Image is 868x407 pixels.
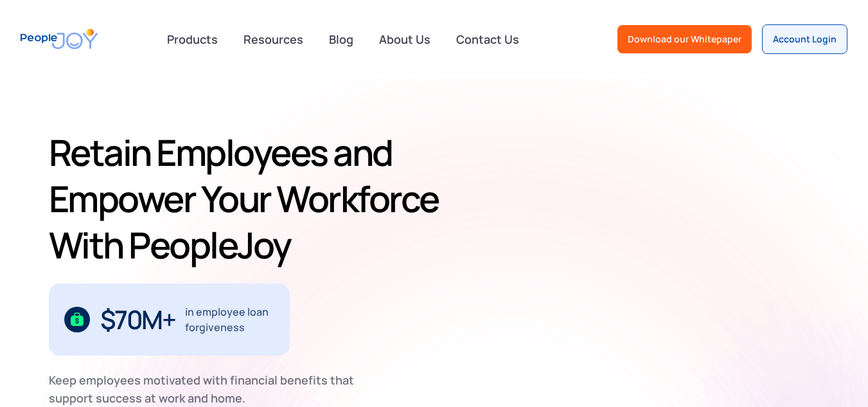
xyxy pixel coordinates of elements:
div: Account Login [773,33,837,46]
h1: Retain Employees and Empower Your Workforce With PeopleJoy [49,129,450,268]
a: home [21,21,98,57]
a: Resources [236,25,311,53]
a: Contact Us [448,25,527,53]
a: Blog [321,25,361,53]
div: Keep employees motivated with financial benefits that support success at work and home. [49,371,365,407]
div: Products [159,26,226,52]
a: About Us [371,25,438,53]
div: $70M+ [100,309,175,330]
a: Download our Whitepaper [617,25,752,53]
div: 1 / 3 [49,284,290,356]
div: in employee loan forgiveness [185,304,274,335]
div: Download our Whitepaper [628,33,741,46]
a: Account Login [762,24,847,54]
